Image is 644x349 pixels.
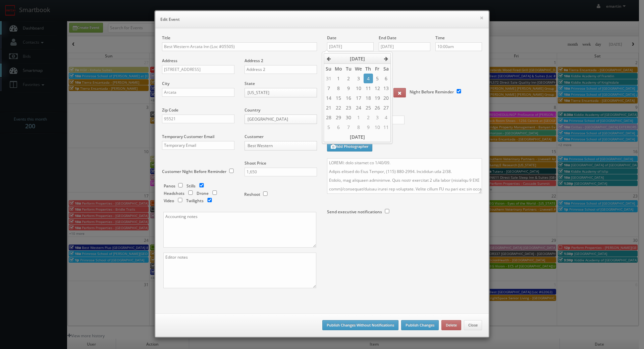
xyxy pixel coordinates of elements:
label: Date [327,35,336,41]
td: 17 [353,93,364,103]
th: Sa [382,64,391,74]
input: Shoot Price [245,168,317,176]
td: 10 [353,83,364,93]
td: 4 [382,113,391,122]
td: 24 [353,103,364,113]
td: 8 [333,83,344,93]
label: Customer [245,134,264,139]
label: Address 2 [245,58,263,63]
th: Fr [373,64,382,74]
input: Select a date [327,42,374,51]
td: 5 [324,122,333,132]
td: 28 [324,113,333,122]
input: Title [162,42,317,51]
td: 23 [344,103,353,113]
td: 18 [364,93,373,103]
td: 11 [382,122,391,132]
label: Country [245,107,260,113]
label: Drone [197,190,209,196]
label: Temporary Customer Email [162,134,214,139]
button: Delete [441,320,461,330]
label: Twilights [186,198,204,204]
button: Publish Changes [401,320,439,330]
input: Zip Code [162,115,234,123]
a: [GEOGRAPHIC_DATA] [245,115,317,124]
th: Su [324,64,333,74]
td: 30 [344,113,353,122]
td: 2 [344,74,353,83]
input: Address 2 [245,65,317,74]
label: Stills [186,183,196,189]
td: 8 [353,122,364,132]
label: Zip Code [162,107,178,113]
td: 7 [324,83,333,93]
td: 29 [333,113,344,122]
span: [GEOGRAPHIC_DATA] [248,115,308,124]
td: 10 [373,122,382,132]
label: Customer Night Before Reminder [162,169,226,174]
td: 9 [364,122,373,132]
td: 9 [344,83,353,93]
input: Select a date [379,42,430,51]
td: 11 [364,83,373,93]
button: Close [464,320,482,330]
td: 1 [353,113,364,122]
td: 7 [344,122,353,132]
input: Address [162,65,234,74]
button: Publish Changes Without Notifications [322,320,398,330]
th: [DATE] [324,132,391,142]
td: 14 [324,93,333,103]
td: 3 [373,113,382,122]
th: Th [364,64,373,74]
td: 13 [382,83,391,93]
label: Photographer Cost [322,108,487,114]
td: 4 [364,74,373,83]
label: Video [164,198,174,204]
td: 12 [373,83,382,93]
th: [DATE] [333,54,382,64]
td: 15 [333,93,344,103]
th: Mo [333,64,344,74]
label: Send executive notifications [327,209,382,215]
td: 31 [324,74,333,83]
label: Time [435,35,445,41]
td: 5 [373,74,382,83]
td: 21 [324,103,333,113]
label: Headshots [164,190,184,196]
button: Add Photographer [327,142,372,151]
h6: Edit Event [160,16,484,23]
td: 6 [382,74,391,83]
td: 19 [373,93,382,103]
a: Best Western [245,141,317,150]
span: Best Western [248,141,308,150]
td: 3 [353,74,364,83]
label: Additional Photographers [327,131,482,140]
a: [US_STATE] [245,88,317,97]
label: Address [162,58,177,63]
label: Night Before Reminder [410,89,454,95]
label: Reshoot [244,191,260,197]
td: 26 [373,103,382,113]
label: Deadline [322,58,487,63]
label: State [245,81,255,86]
td: 25 [364,103,373,113]
td: 20 [382,93,391,103]
th: We [353,64,364,74]
label: Shoot Price [245,160,266,166]
td: 6 [333,122,344,132]
label: City [162,81,169,86]
td: 2 [364,113,373,122]
button: × [480,15,484,20]
th: Tu [344,64,353,74]
td: 1 [333,74,344,83]
td: 16 [344,93,353,103]
td: 27 [382,103,391,113]
span: [US_STATE] [248,88,308,97]
label: End Date [379,35,396,41]
label: Title [162,35,170,41]
input: City [162,88,234,97]
label: Panos [164,183,175,189]
input: Temporary Email [162,141,234,150]
td: 22 [333,103,344,113]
